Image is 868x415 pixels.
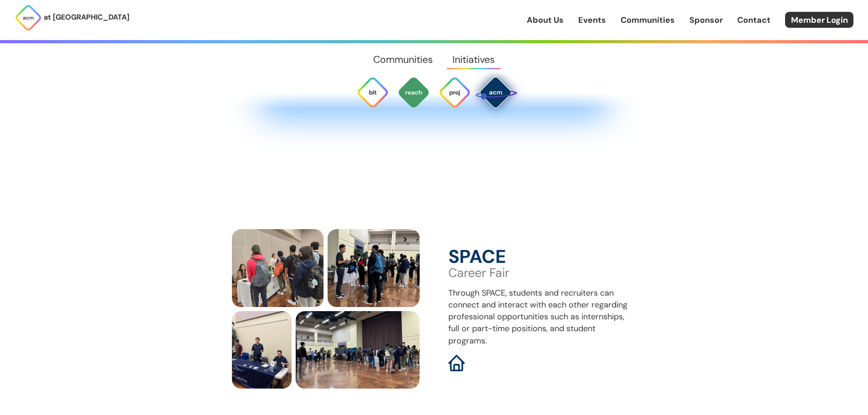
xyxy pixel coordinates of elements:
[356,76,389,109] img: Bit Byte
[438,76,471,109] img: ACM Projects
[44,11,129,23] p: at [GEOGRAPHIC_DATA]
[448,247,637,267] h3: SPACE
[689,14,723,26] a: Sponsor
[443,43,505,76] a: Initiatives
[527,14,564,26] a: About Us
[621,14,675,26] a: Communities
[737,14,770,26] a: Contact
[448,287,637,346] p: Through SPACE, students and recruiters can connect and interact with each other regarding profess...
[448,267,637,279] p: Career Fair
[397,76,430,109] img: ACM Outreach
[448,355,465,371] img: SPACE Website
[328,229,420,307] img: students talk to a recruiter at SPACE
[15,4,42,31] img: ACM Logo
[232,229,324,307] img: students talk to a company at SPACE
[296,311,420,389] img: students excitedly await their turn to present themselves to companies
[15,4,129,31] a: at [GEOGRAPHIC_DATA]
[363,43,442,76] a: Communities
[232,311,292,389] img: LPL financial is hiring! recruiters give a thumbs-up
[578,14,606,26] a: Events
[474,71,517,114] img: SPACE
[785,12,853,28] a: Member Login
